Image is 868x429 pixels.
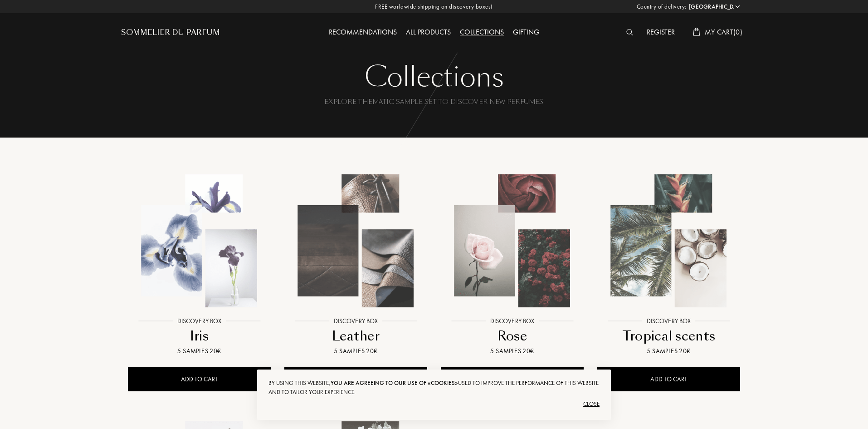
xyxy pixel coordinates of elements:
[693,28,700,36] img: cart_white.svg
[324,27,401,39] div: Recommendations
[444,346,580,356] div: 5 samples 20€
[455,27,508,37] a: Collections
[128,367,271,391] div: ADD TO CART
[401,27,455,37] a: All products
[601,346,736,356] div: 5 samples 20€
[401,27,455,39] div: All products
[598,170,739,311] img: Tropical scents
[705,27,742,37] span: My Cart ( 0 )
[455,27,508,39] div: Collections
[268,379,600,397] div: By using this website, used to improve the performance of this website and to tailor your experie...
[128,98,740,124] div: Explore thematic sample set to discover new perfumes
[637,2,687,11] span: Country of delivery:
[129,170,270,311] img: Iris
[626,29,633,35] img: search_icn_white.svg
[324,27,401,37] a: Recommendations
[441,367,584,391] div: ADD TO CART
[508,27,544,39] div: Gifting
[288,346,424,356] div: 5 samples 20€
[331,379,458,387] span: you are agreeing to our use of «cookies»
[121,27,220,38] a: Sommelier du Parfum
[128,59,740,95] div: Collections
[508,27,544,37] a: Gifting
[597,367,740,391] div: ADD TO CART
[642,27,679,39] div: Register
[642,27,679,37] a: Register
[284,367,427,391] div: ADD TO CART
[132,346,267,356] div: 5 samples 20€
[268,397,600,411] div: Close
[442,170,583,311] img: Rose
[285,170,426,311] img: Leather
